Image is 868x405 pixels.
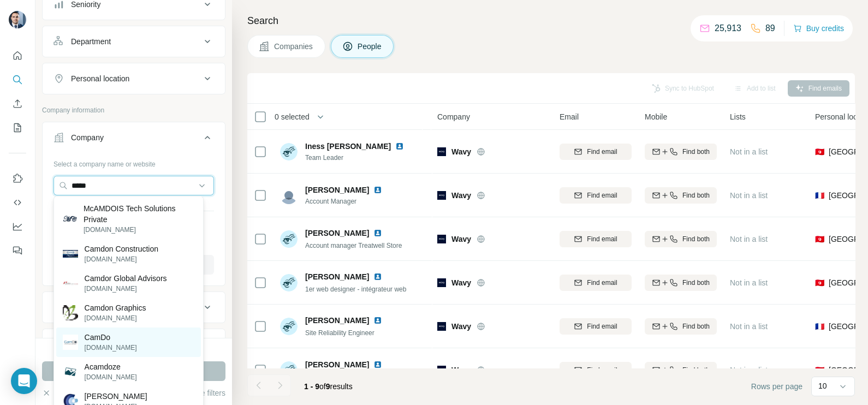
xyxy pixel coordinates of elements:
[751,381,802,392] span: Rows per page
[43,124,225,155] button: Company
[560,275,632,291] button: Find email
[645,231,717,247] button: Find both
[85,254,158,264] p: [DOMAIN_NAME]
[730,278,768,287] span: Not in a list
[326,382,330,391] span: 9
[305,329,374,337] span: Site Reliability Engineer
[71,132,104,143] div: Company
[305,359,369,370] span: [PERSON_NAME]
[9,70,26,90] button: Search
[560,362,632,378] button: Find email
[437,366,446,374] img: Logo of Wavy
[280,187,298,204] img: Avatar
[63,246,78,261] img: Camdon Construction
[280,274,298,291] img: Avatar
[305,242,402,249] span: Account manager Treatwell Store
[280,361,298,379] img: Avatar
[85,243,158,254] p: Camdon Construction
[63,212,77,226] img: McAMDOIS Tech Solutions Private
[437,111,470,122] span: Company
[43,28,225,55] button: Department
[587,190,617,200] span: Find email
[247,13,855,28] h4: Search
[305,196,395,206] span: Account Manager
[358,41,383,52] span: People
[85,361,137,372] p: Acamdoze
[9,217,26,236] button: Dashboard
[373,229,382,237] img: LinkedIn logo
[85,284,167,294] p: [DOMAIN_NAME]
[682,190,710,200] span: Find both
[818,380,827,391] p: 10
[587,365,617,375] span: Find email
[85,302,146,313] p: Camdon Graphics
[373,186,382,194] img: LinkedIn logo
[84,203,194,225] p: McAMDOIS Tech Solutions Private
[682,365,710,375] span: Find both
[395,142,404,151] img: LinkedIn logo
[63,364,78,379] img: Acamdoze
[319,382,326,391] span: of
[437,278,446,287] img: Logo of Wavy
[715,22,741,35] p: 25,913
[63,335,78,350] img: CamDo
[85,391,147,402] p: [PERSON_NAME]
[560,111,579,122] span: Email
[9,241,26,260] button: Feedback
[304,382,319,391] span: 1 - 9
[682,321,710,331] span: Find both
[560,144,632,160] button: Find email
[43,294,225,320] button: Industry
[9,94,26,114] button: Enrich CSV
[730,322,768,331] span: Not in a list
[63,276,78,291] img: Camdor Global Advisors
[85,343,137,353] p: [DOMAIN_NAME]
[815,365,824,376] span: 🇹🇳
[451,321,471,332] span: Wavy
[645,144,717,160] button: Find both
[451,277,471,288] span: Wavy
[43,65,225,92] button: Personal location
[645,187,717,204] button: Find both
[305,184,369,195] span: [PERSON_NAME]
[645,275,717,291] button: Find both
[451,190,471,201] span: Wavy
[373,272,382,281] img: LinkedIn logo
[71,36,111,47] div: Department
[645,318,717,335] button: Find both
[42,388,73,398] button: Clear
[730,366,768,374] span: Not in a list
[682,147,710,157] span: Find both
[42,105,225,115] p: Company information
[730,191,768,200] span: Not in a list
[280,318,298,335] img: Avatar
[85,313,146,323] p: [DOMAIN_NAME]
[437,147,446,156] img: Logo of Wavy
[815,234,824,245] span: 🇹🇳
[730,235,768,243] span: Not in a list
[84,225,194,235] p: [DOMAIN_NAME]
[682,278,710,288] span: Find both
[9,169,26,188] button: Use Surfe on LinkedIn
[305,271,369,282] span: [PERSON_NAME]
[451,146,471,157] span: Wavy
[815,190,824,201] span: 🇫🇷
[560,318,632,335] button: Find email
[305,228,369,239] span: [PERSON_NAME]
[305,316,369,325] span: [PERSON_NAME]
[793,21,844,36] button: Buy credits
[280,143,298,160] img: Avatar
[275,111,310,122] span: 0 selected
[730,111,746,122] span: Lists
[280,230,298,248] img: Avatar
[587,234,617,244] span: Find email
[451,365,471,376] span: Wavy
[437,235,446,243] img: Logo of Wavy
[645,362,717,378] button: Find both
[587,147,617,157] span: Find email
[373,316,382,325] img: LinkedIn logo
[274,41,314,52] span: Companies
[815,146,824,157] span: 🇹🇳
[9,46,26,65] button: Quick start
[815,277,824,288] span: 🇹🇳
